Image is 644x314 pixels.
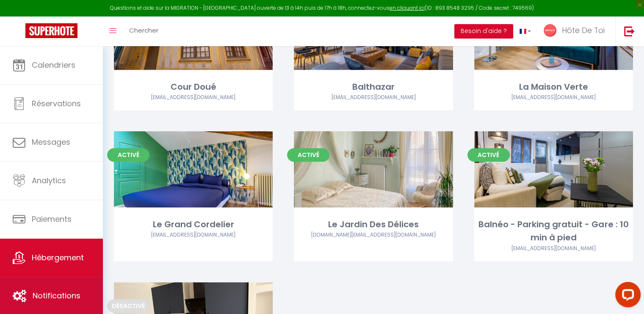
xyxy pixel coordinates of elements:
span: Chercher [129,26,158,35]
div: Le Grand Cordelier [114,218,273,231]
span: Calendriers [32,60,75,70]
span: Activé [107,148,149,162]
a: ... Hôte De Toi [537,17,615,46]
span: Messages [32,137,70,147]
span: Notifications [33,290,80,301]
button: Besoin d'aide ? [454,24,513,39]
span: Activé [467,148,510,162]
span: Hébergement [32,252,84,263]
img: ... [544,24,556,37]
span: Analytics [32,175,66,186]
a: en cliquant ici [390,4,425,11]
div: Airbnb [114,94,273,102]
span: Réservations [32,98,81,109]
iframe: LiveChat chat widget [608,278,644,314]
div: La Maison Verte [474,80,633,94]
span: Paiements [32,214,72,224]
div: Airbnb [474,94,633,102]
div: Balthazar [294,80,453,94]
div: Airbnb [294,94,453,102]
div: Le Jardin Des Délices [294,218,453,231]
div: Airbnb [294,231,453,239]
span: Activé [287,148,329,162]
div: Cour Doué [114,80,273,94]
span: Désactivé [107,299,149,313]
a: Chercher [123,17,165,46]
div: Airbnb [474,245,633,253]
a: Editer [348,161,399,178]
div: Airbnb [114,231,273,239]
a: Editer [528,161,579,178]
span: Hôte De Toi [562,25,605,36]
a: Editer [168,161,219,178]
img: logout [624,26,635,36]
img: Super Booking [25,23,77,38]
div: Balnéo - Parking gratuit - Gare : 10 min à pied [474,218,633,245]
